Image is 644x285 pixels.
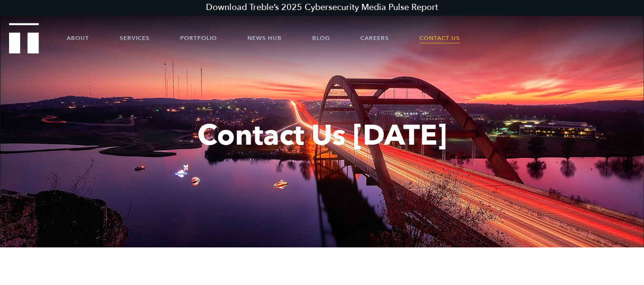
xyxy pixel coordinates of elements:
a: Treble Homepage [10,24,38,53]
a: Careers [360,24,389,52]
a: News Hub [247,24,282,52]
a: Blog [312,24,330,52]
a: About [67,24,89,52]
img: Treble logo [9,23,39,53]
a: Services [120,24,150,52]
a: Portfolio [180,24,217,52]
h1: Contact Us [DATE] [7,119,637,152]
a: Contact Us [419,24,460,52]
